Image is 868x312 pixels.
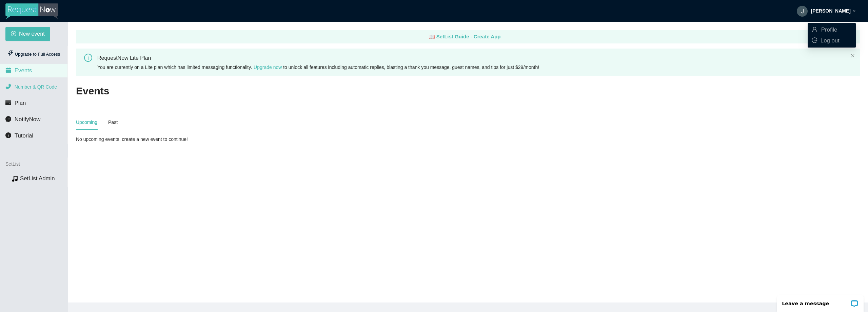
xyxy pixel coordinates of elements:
button: close [851,54,855,58]
img: RequestNow [5,3,58,19]
span: Log out [821,37,840,44]
span: plus-circle [11,31,16,37]
a: laptop SetList Guide - Create App [429,34,501,39]
span: Plan [15,100,26,106]
span: NotifyNow [15,116,40,123]
button: plus-circleNew event [5,27,50,41]
img: ACg8ocIhu6XlY3ywYf2OdkpkBS9L_n1A6-BCx1cN_JdWc6kgPIn4Yg=s96-c [797,6,808,17]
div: No upcoming events, create a new event to continue! [76,135,334,143]
span: info-circle [84,54,92,62]
h2: Events [76,84,109,98]
a: Upgrade now [254,65,282,70]
span: credit-card [5,100,11,106]
iframe: LiveChat chat widget [773,291,868,312]
span: phone [5,84,11,89]
div: Upcoming [76,118,97,126]
span: You are currently on a Lite plan which has limited messaging functionality. to unlock all feature... [97,65,539,70]
span: laptop [429,34,435,39]
span: logout [812,37,817,43]
span: message [5,116,11,122]
div: Past [108,118,118,126]
span: New event [19,30,45,38]
span: Number & QR Code [15,84,57,90]
span: Events [15,67,32,74]
span: calendar [5,67,11,73]
span: close [851,54,855,58]
strong: [PERSON_NAME] [811,8,851,14]
span: down [852,9,856,13]
div: RequestNow Lite Plan [97,54,848,62]
span: Tutorial [15,132,33,139]
span: Profile [821,26,837,33]
span: user [812,26,817,32]
div: Upgrade to Full Access [5,48,62,61]
span: thunderbolt [7,50,14,56]
a: SetList Admin [20,175,55,182]
span: info-circle [5,132,11,138]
